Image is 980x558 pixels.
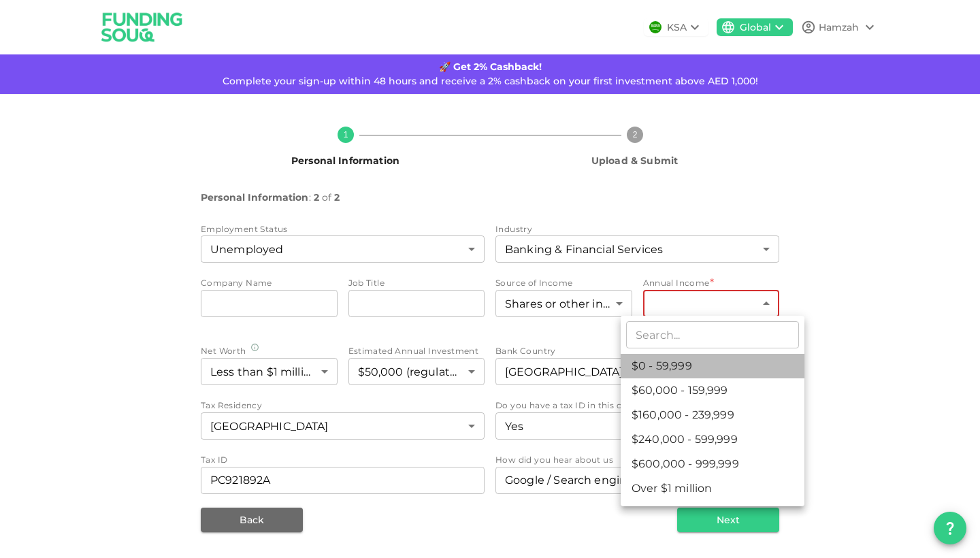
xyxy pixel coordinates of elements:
li: Over $1 million [621,476,804,501]
li: $0 - 59,999 [621,354,804,378]
input: Search... [626,321,799,348]
li: $240,000 - 599,999 [621,427,804,452]
li: $600,000 - 999,999 [621,452,804,476]
li: $60,000 - 159,999 [621,378,804,403]
li: $160,000 - 239,999 [621,403,804,427]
